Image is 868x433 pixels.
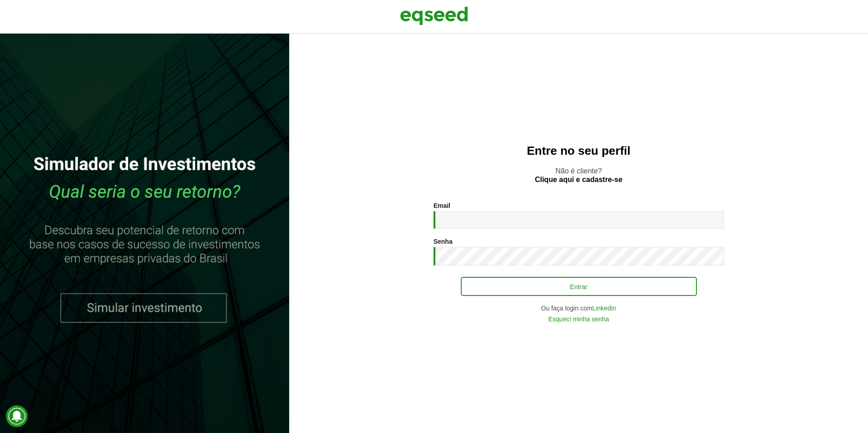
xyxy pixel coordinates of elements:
label: Email [434,202,450,209]
a: Esqueci minha senha [548,316,609,322]
h2: Entre no seu perfil [307,144,850,157]
p: Não é cliente? [307,167,850,184]
label: Senha [434,238,453,245]
img: EqSeed Logo [400,5,468,27]
a: LinkedIn [592,305,616,311]
a: Clique aqui e cadastre-se [535,176,622,183]
button: Entrar [461,277,697,296]
div: Ou faça login com [434,305,724,311]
